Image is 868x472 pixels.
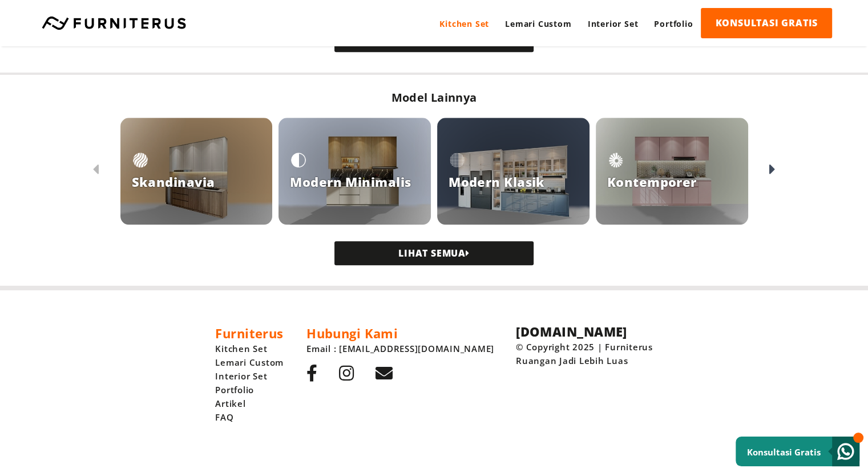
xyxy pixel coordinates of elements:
[449,173,545,190] h3: Modern Klasik
[334,241,534,265] a: LIHAT SEMUA
[747,446,821,458] small: Konsultasi Gratis
[120,118,273,225] a: Skandinavia
[646,8,701,39] a: Portfolio
[215,410,284,424] a: FAQ
[215,342,284,355] a: Kitchen Set
[391,90,477,105] h2: Model Lainnya
[278,118,431,225] a: Modern Minimalis
[306,325,398,342] span: Hubungi Kami
[215,369,284,383] a: Interior Set
[580,8,647,39] a: Interior Set
[596,118,748,225] a: Kontemporer
[736,437,859,466] a: Konsultasi Gratis
[437,118,590,225] a: Modern Klasik
[701,8,832,38] a: KONSULTASI GRATIS
[132,173,215,190] h3: Skandinavia
[290,173,411,190] h3: Modern Minimalis
[497,8,579,39] a: Lemari Custom
[306,342,494,355] a: Email : [EMAIL_ADDRESS][DOMAIN_NAME]
[607,173,697,190] h3: Kontemporer
[215,325,283,342] span: Furniterus
[215,383,284,397] a: Portfolio
[215,355,284,369] a: Lemari Custom
[516,323,627,340] span: [DOMAIN_NAME]
[431,8,497,39] a: Kitchen Set
[516,340,653,367] p: © Copyright 2025 | Furniterus Ruangan Jadi Lebih Luas
[215,397,284,410] a: Artikel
